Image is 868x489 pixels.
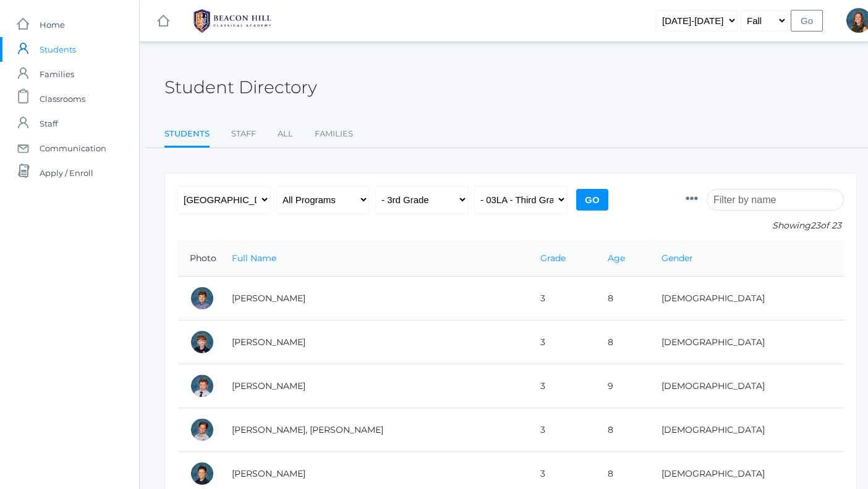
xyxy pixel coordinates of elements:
[528,320,595,364] td: 3
[40,12,65,37] span: Home
[649,320,844,364] td: [DEMOGRAPHIC_DATA]
[40,62,74,86] span: Families
[595,364,649,408] td: 9
[528,277,595,320] td: 3
[686,219,844,232] p: Showing of 23
[164,122,210,148] a: Students
[190,286,215,311] div: Shiloh Canty
[40,86,85,111] span: Classrooms
[662,253,693,264] a: Gender
[649,277,844,320] td: [DEMOGRAPHIC_DATA]
[190,461,215,486] div: Porter Dickey
[190,330,215,354] div: Caleb Carpenter
[528,408,595,452] td: 3
[40,161,93,185] span: Apply / Enroll
[177,241,219,277] th: Photo
[231,122,256,146] a: Staff
[190,374,215,398] div: Wiley Culver
[219,408,528,452] td: [PERSON_NAME], [PERSON_NAME]
[232,253,276,264] a: Full Name
[40,136,106,161] span: Communication
[278,122,293,146] a: All
[40,37,76,62] span: Students
[707,189,844,211] input: Filter by name
[791,10,823,31] input: Go
[595,277,649,320] td: 8
[528,364,595,408] td: 3
[576,189,608,211] input: Go
[315,122,353,146] a: Families
[540,253,566,264] a: Grade
[219,277,528,320] td: [PERSON_NAME]
[608,253,625,264] a: Age
[595,320,649,364] td: 8
[595,408,649,452] td: 8
[649,364,844,408] td: [DEMOGRAPHIC_DATA]
[219,320,528,364] td: [PERSON_NAME]
[190,417,215,442] div: Nash Dickey
[811,220,820,231] span: 23
[164,78,317,97] h2: Student Directory
[649,408,844,452] td: [DEMOGRAPHIC_DATA]
[40,111,57,136] span: Staff
[186,6,279,36] img: BHCALogos-05-308ed15e86a5a0abce9b8dd61676a3503ac9727e845dece92d48e8588c001991.png
[219,364,528,408] td: [PERSON_NAME]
